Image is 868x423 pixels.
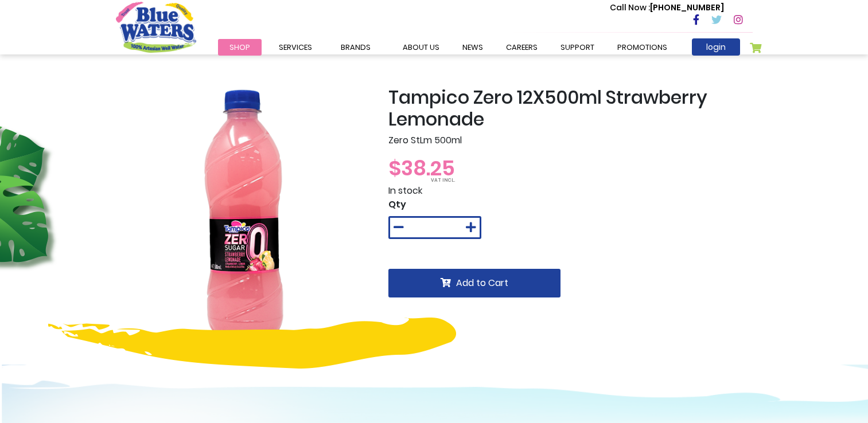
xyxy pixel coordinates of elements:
[229,42,250,53] span: Shop
[388,134,753,147] p: Zero StLm 500ml
[610,2,724,14] p: [PHONE_NUMBER]
[456,276,508,289] span: Add to Cart
[388,184,422,197] span: In stock
[391,39,451,56] a: about us
[48,318,456,369] img: yellow-design.png
[388,154,455,183] span: $38.25
[116,2,196,52] a: store logo
[388,87,753,131] h2: Tampico Zero 12X500ml Strawberry Lemonade
[495,39,549,56] a: careers
[610,2,650,13] span: Call Now :
[549,39,606,56] a: support
[451,39,495,56] a: News
[388,269,560,297] button: Add to Cart
[116,87,371,342] img: strawbeery-l-500.png
[606,39,679,56] a: Promotions
[341,42,371,53] span: Brands
[692,38,740,56] a: login
[279,42,312,53] span: Services
[388,198,406,211] span: Qty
